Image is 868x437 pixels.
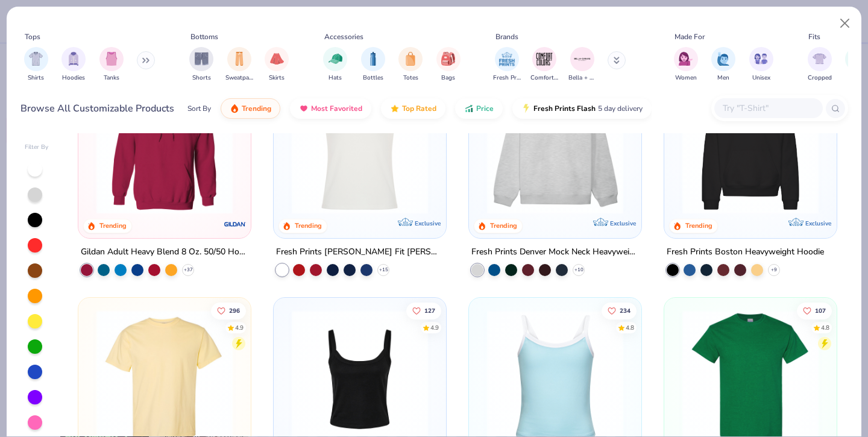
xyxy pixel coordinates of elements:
[430,323,439,332] div: 4.9
[105,52,118,66] img: Tanks Image
[493,74,521,83] span: Fresh Prints
[24,47,48,83] div: filter for Shirts
[530,74,558,83] span: Comfort Colors
[535,50,553,68] img: Comfort Colors Image
[602,302,637,319] button: Like
[269,74,285,83] span: Skirts
[381,98,445,119] button: Top Rated
[286,78,434,214] img: e5540c4d-e74a-4e58-9a52-192fe86bec9f
[403,74,418,83] span: Totes
[230,104,239,113] img: trending.gif
[498,50,516,68] img: Fresh Prints Image
[610,219,636,227] span: Exclusive
[195,52,209,66] img: Shorts Image
[441,52,454,66] img: Bags Image
[323,47,347,83] button: filter button
[476,104,494,113] span: Price
[25,143,49,152] div: Filter By
[620,307,631,313] span: 234
[533,104,596,113] span: Fresh Prints Flash
[821,323,829,332] div: 4.8
[323,47,347,83] div: filter for Hats
[455,98,503,119] button: Price
[568,47,596,83] div: filter for Bella + Canvas
[749,47,773,83] button: filter button
[276,245,444,260] div: Fresh Prints [PERSON_NAME] Fit [PERSON_NAME] Shirt with Stripes
[390,104,400,113] img: TopRated.gif
[61,47,86,83] button: filter button
[265,47,289,83] button: filter button
[415,219,441,227] span: Exclusive
[676,78,825,214] img: 91acfc32-fd48-4d6b-bdad-a4c1a30ac3fc
[361,47,385,83] button: filter button
[20,101,174,116] div: Browse All Customizable Products
[90,78,239,214] img: 01756b78-01f6-4cc6-8d8a-3c30c1a0c8ac
[363,74,383,83] span: Bottles
[104,74,119,83] span: Tanks
[424,307,435,313] span: 127
[629,78,777,214] img: a90f7c54-8796-4cb2-9d6e-4e9644cfe0fe
[329,74,342,83] span: Hats
[225,74,253,83] span: Sweatpants
[402,104,436,113] span: Top Rated
[398,47,423,83] button: filter button
[752,74,770,83] span: Unisex
[568,74,596,83] span: Bella + Canvas
[212,302,247,319] button: Like
[436,47,461,83] div: filter for Bags
[530,47,558,83] div: filter for Comfort Colors
[808,74,832,83] span: Cropped
[436,47,461,83] button: filter button
[754,52,768,66] img: Unisex Image
[674,47,698,83] div: filter for Women
[270,52,284,66] img: Skirts Image
[265,47,289,83] div: filter for Skirts
[190,31,218,42] div: Bottoms
[230,307,241,313] span: 296
[568,47,596,83] button: filter button
[233,52,246,66] img: Sweatpants Image
[242,104,271,113] span: Trending
[679,52,693,66] img: Women Image
[99,47,124,83] button: filter button
[434,78,582,214] img: 77058d13-6681-46a4-a602-40ee85a356b7
[805,219,831,227] span: Exclusive
[815,307,826,313] span: 107
[299,104,309,113] img: most_fav.gif
[379,266,388,274] span: + 15
[81,245,248,260] div: Gildan Adult Heavy Blend 8 Oz. 50/50 Hooded Sweatshirt
[598,102,643,116] span: 5 day delivery
[329,52,342,66] img: Hats Image
[834,12,857,35] button: Close
[574,266,583,274] span: + 10
[722,101,814,115] input: Try "T-Shirt"
[189,47,213,83] div: filter for Shorts
[61,47,86,83] div: filter for Hoodies
[675,74,697,83] span: Women
[361,47,385,83] div: filter for Bottles
[521,104,531,113] img: flash.gif
[493,47,521,83] button: filter button
[187,103,211,114] div: Sort By
[749,47,773,83] div: filter for Unisex
[221,98,280,119] button: Trending
[189,47,213,83] button: filter button
[771,266,777,274] span: + 9
[366,52,380,66] img: Bottles Image
[311,104,362,113] span: Most Favorited
[808,47,832,83] div: filter for Cropped
[471,245,639,260] div: Fresh Prints Denver Mock Neck Heavyweight Sweatshirt
[573,50,591,68] img: Bella + Canvas Image
[675,31,705,42] div: Made For
[24,47,48,83] button: filter button
[62,74,85,83] span: Hoodies
[512,98,652,119] button: Fresh Prints Flash5 day delivery
[493,47,521,83] div: filter for Fresh Prints
[530,47,558,83] button: filter button
[404,52,417,66] img: Totes Image
[236,323,244,332] div: 4.9
[674,47,698,83] button: filter button
[808,31,820,42] div: Fits
[99,47,124,83] div: filter for Tanks
[481,78,629,214] img: f5d85501-0dbb-4ee4-b115-c08fa3845d83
